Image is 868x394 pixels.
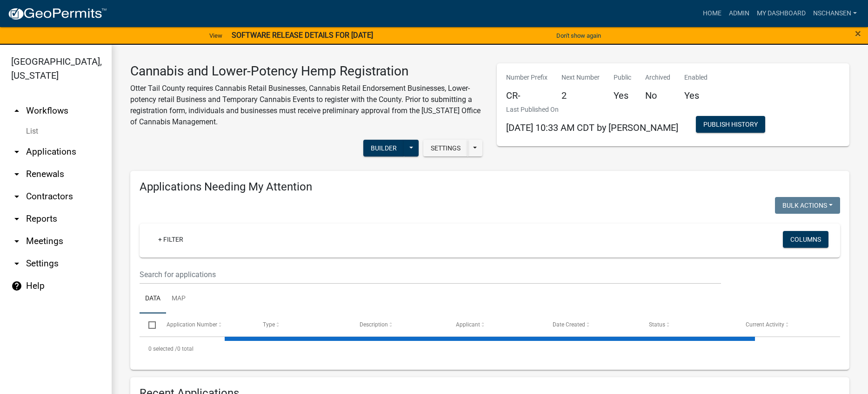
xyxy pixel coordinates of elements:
[166,284,191,314] a: Map
[232,31,373,40] strong: SOFTWARE RELEASE DETAILS FOR [DATE]
[506,122,678,133] span: [DATE] 10:33 AM CDT by [PERSON_NAME]
[140,265,721,284] input: Search for applications
[645,73,670,82] p: Archived
[350,313,447,336] datatable-header-cell: Description
[775,197,840,214] button: Bulk Actions
[263,321,275,328] span: Type
[725,5,753,22] a: Admin
[543,313,640,336] datatable-header-cell: Date Created
[11,213,22,224] i: arrow_drop_down
[506,90,548,101] h5: CR-
[699,5,725,22] a: Home
[148,346,177,352] span: 0 selected /
[684,73,708,82] p: Enabled
[506,105,678,115] p: Last Published On
[140,337,840,360] div: 0 total
[640,313,737,336] datatable-header-cell: Status
[649,321,665,328] span: Status
[423,140,468,156] button: Settings
[614,73,631,82] p: Public
[11,146,22,157] i: arrow_drop_down
[11,169,22,180] i: arrow_drop_down
[363,140,404,156] button: Builder
[809,5,861,22] a: nschansen
[561,73,600,82] p: Next Number
[753,5,809,22] a: My Dashboard
[506,73,548,82] p: Number Prefix
[254,313,351,336] datatable-header-cell: Type
[746,321,784,328] span: Current Activity
[553,321,585,328] span: Date Created
[11,191,22,202] i: arrow_drop_down
[167,321,217,328] span: Application Number
[11,236,22,247] i: arrow_drop_down
[206,28,226,43] a: View
[855,28,861,39] button: Close
[553,28,605,43] button: Don't show again
[360,321,388,328] span: Description
[447,313,544,336] datatable-header-cell: Applicant
[140,180,840,194] h4: Applications Needing My Attention
[855,27,861,40] span: ×
[614,90,631,101] h5: Yes
[140,284,166,314] a: Data
[684,90,708,101] h5: Yes
[736,313,833,336] datatable-header-cell: Current Activity
[130,63,483,79] h3: Cannabis and Lower-Potency Hemp Registration
[783,231,828,248] button: Columns
[11,105,22,116] i: arrow_drop_up
[130,83,483,128] p: Otter Tail County requires Cannabis Retail Businesses, Cannabis Retail Endorsement Businesses, Lo...
[151,231,191,248] a: + Filter
[561,90,600,101] h5: 2
[696,116,765,133] button: Publish History
[157,313,254,336] datatable-header-cell: Application Number
[11,280,22,292] i: help
[456,321,480,328] span: Applicant
[696,121,765,129] wm-modal-confirm: Workflow Publish History
[140,313,157,336] datatable-header-cell: Select
[645,90,670,101] h5: No
[11,258,22,269] i: arrow_drop_down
